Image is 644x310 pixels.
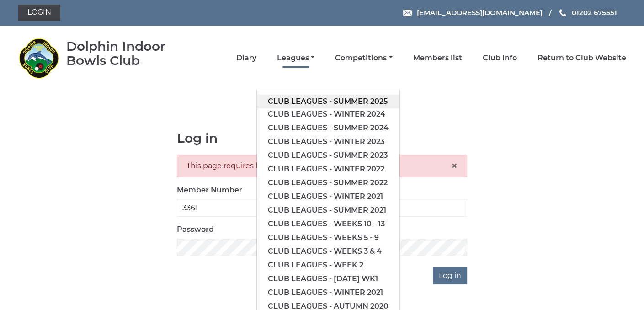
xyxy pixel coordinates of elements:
input: Log in [433,267,467,284]
a: Club leagues - Weeks 5 - 9 [257,231,399,245]
a: Club leagues - Summer 2024 [257,121,399,135]
button: Close [451,160,458,171]
a: Email [EMAIL_ADDRESS][DOMAIN_NAME] [403,7,542,18]
img: Phone us [559,9,566,16]
a: Club leagues - Week 2 [257,258,399,272]
a: Club leagues - Weeks 3 & 4 [257,245,399,258]
a: Return to Club Website [538,53,626,63]
a: Club leagues - Winter 2024 [257,107,399,121]
img: Dolphin Indoor Bowls Club [18,37,59,79]
div: This page requires log in. [177,155,467,177]
h1: Log in [177,131,467,145]
a: Club leagues - Summer 2023 [257,149,399,162]
a: Login [18,5,60,21]
div: Dolphin Indoor Bowls Club [66,39,192,68]
span: [EMAIL_ADDRESS][DOMAIN_NAME] [416,8,542,17]
label: Password [177,224,214,235]
a: Club leagues - Weeks 10 - 13 [257,217,399,231]
a: Club leagues - Summer 2021 [257,203,399,217]
a: Club leagues - Summer 2022 [257,176,399,190]
a: Club leagues - Winter 2021 [257,190,399,203]
a: Club leagues - Summer 2025 [257,95,399,108]
img: Email [403,10,412,16]
a: Phone us 01202 675551 [558,7,617,18]
a: Club leagues - Winter 2021 [257,286,399,299]
a: Leagues [277,53,314,63]
a: Club leagues - Winter 2023 [257,135,399,149]
a: Members list [413,53,462,63]
a: Competitions [335,53,392,63]
span: 01202 675551 [571,8,617,17]
a: Club Info [483,53,517,63]
a: Club leagues - [DATE] wk1 [257,272,399,286]
label: Member Number [177,185,242,196]
a: Diary [236,53,256,63]
a: Club leagues - Winter 2022 [257,162,399,176]
span: × [451,159,458,172]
